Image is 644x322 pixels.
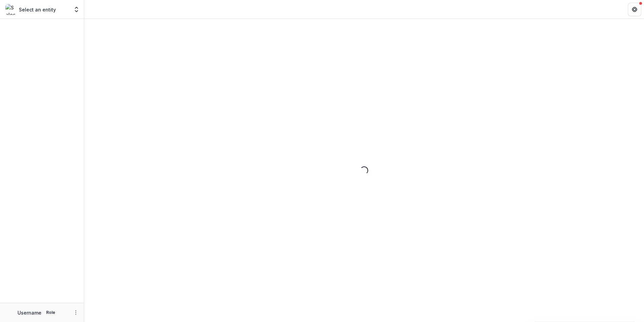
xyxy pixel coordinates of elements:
img: Select an entity [5,4,16,15]
button: More [72,308,80,317]
p: Role [44,310,57,316]
button: Open entity switcher [72,3,81,16]
p: Select an entity [19,6,56,13]
button: Get Help [628,3,641,16]
p: Username [18,309,41,316]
